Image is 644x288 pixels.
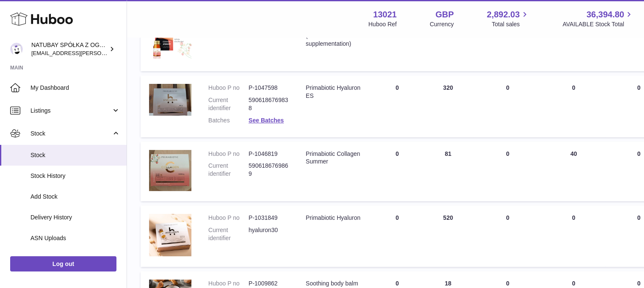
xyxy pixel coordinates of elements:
[10,43,23,55] img: kacper.antkowski@natubay.pl
[208,226,249,242] dt: Current identifier
[249,162,289,178] dd: 5906186769869
[473,75,542,137] td: 0
[368,20,397,28] div: Huboo Ref
[208,162,249,178] dt: Current identifier
[423,205,473,267] td: 520
[306,84,363,100] div: Primabiotic Hyaluron ES
[31,41,108,57] div: NATUBAY SPÓŁKA Z OGRANICZONĄ ODPOWIEDZIALNOŚCIĄ
[208,280,249,288] dt: Huboo P no
[492,20,529,28] span: Total sales
[10,256,116,271] a: Log out
[30,84,120,92] span: My Dashboard
[542,205,605,267] td: 0
[473,141,542,202] td: 0
[430,20,454,28] div: Currency
[249,280,289,288] dd: P-1009862
[637,84,641,91] span: 0
[473,205,542,267] td: 0
[249,150,289,158] dd: P-1046819
[637,280,641,287] span: 0
[435,9,453,20] strong: GBP
[208,84,249,92] dt: Huboo P no
[586,9,624,20] span: 36,394.80
[306,214,363,222] div: Primabiotic Hyaluron
[372,205,423,267] td: 0
[373,9,397,20] strong: 13021
[249,214,289,222] dd: P-1031849
[562,9,634,28] a: 36,394.80 AVAILABLE Stock Total
[562,20,634,28] span: AVAILABLE Stock Total
[208,214,249,222] dt: Huboo P no
[149,150,191,191] img: product image
[31,50,170,56] span: [EMAIL_ADDRESS][PERSON_NAME][DOMAIN_NAME]
[487,9,530,28] a: 2,892.03 Total sales
[30,193,120,201] span: Add Stock
[30,107,111,115] span: Listings
[372,141,423,202] td: 0
[637,150,641,157] span: 0
[208,150,249,158] dt: Huboo P no
[149,214,191,256] img: product image
[372,75,423,137] td: 0
[249,84,289,92] dd: P-1047598
[249,96,289,112] dd: 5906186769838
[249,226,289,242] dd: hyaluron30
[637,214,641,221] span: 0
[30,151,120,159] span: Stock
[30,130,111,138] span: Stock
[542,75,605,137] td: 0
[30,213,120,222] span: Delivery History
[208,96,249,112] dt: Current identifier
[423,141,473,202] td: 81
[30,172,120,180] span: Stock History
[487,9,520,20] span: 2,892.03
[423,75,473,137] td: 320
[208,116,249,125] dt: Batches
[306,150,363,166] div: Primabiotic Collagen Summer
[30,234,120,242] span: ASN Uploads
[149,84,191,116] img: product image
[542,141,605,202] td: 40
[249,117,284,124] a: See Batches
